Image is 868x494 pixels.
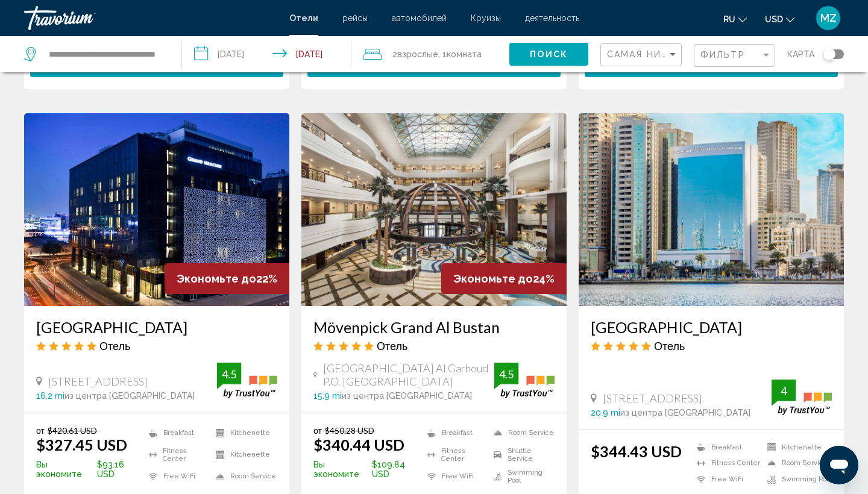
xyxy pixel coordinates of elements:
li: Breakfast [421,425,488,441]
div: 4.5 [217,367,241,381]
a: Travorium [24,6,277,30]
li: Kitchenette [210,447,277,463]
li: Breakfast [691,442,761,452]
span: карта [787,46,814,63]
li: Fitness Center [691,458,761,469]
span: USD [765,14,783,24]
span: Вы экономите [36,460,94,479]
li: Swimming Pool [761,474,832,484]
li: Kitchenette [761,442,832,452]
span: ru [723,14,735,24]
ins: $340.44 USD [313,436,404,454]
li: Free WiFi [143,469,210,484]
li: Swimming Pool [488,469,555,484]
li: Breakfast [143,425,210,441]
mat-select: Sort by [607,50,678,60]
img: trustyou-badge.svg [217,363,277,398]
span: Поиск [530,50,568,60]
span: [STREET_ADDRESS] [603,392,702,405]
li: Room Service [210,469,277,484]
a: Отели [289,13,318,23]
span: из центра [GEOGRAPHIC_DATA] [620,408,750,417]
p: $109.84 USD [313,460,421,479]
div: 5 star Hotel [591,339,832,352]
a: автомобилей [392,13,447,23]
div: 5 star Hotel [36,339,277,352]
li: Fitness Center [143,447,210,463]
li: Fitness Center [421,447,488,463]
a: [GEOGRAPHIC_DATA] [591,318,832,336]
button: User Menu [813,5,844,31]
ins: $327.45 USD [36,436,127,454]
span: Фильтр [700,50,745,60]
img: Hotel image [579,113,844,306]
div: 4.5 [494,367,518,381]
li: Free WiFi [421,469,488,484]
span: из центра [GEOGRAPHIC_DATA] [64,391,195,401]
span: Вы экономите [313,460,369,479]
span: 20.9 mi [591,408,620,417]
a: [GEOGRAPHIC_DATA] [36,318,277,336]
span: Отель [377,339,407,352]
span: Отель [654,339,685,352]
li: Room Service [488,425,555,441]
img: Hotel image [24,113,289,306]
del: $420.61 USD [48,425,97,436]
button: Change language [723,10,747,28]
span: 16.2 mi [36,391,64,401]
button: Travelers: 2 adults, 0 children [351,36,509,72]
button: Toggle map [814,49,844,60]
div: 4 [772,384,796,398]
a: рейсы [342,13,368,23]
span: Отель [99,339,130,352]
img: trustyou-badge.svg [772,380,832,415]
button: Поиск [509,43,588,65]
iframe: Кнопка запуска окна обмена сообщениями [820,446,858,484]
span: [GEOGRAPHIC_DATA] Al Garhoud P.O. [GEOGRAPHIC_DATA] [323,361,494,388]
span: Экономьте до [453,272,533,285]
span: MZ [820,12,837,24]
div: 5 star Hotel [313,339,555,352]
span: Экономьте до [177,272,256,285]
a: Круизы [471,13,501,23]
li: Free WiFi [691,474,761,484]
button: Change currency [765,10,794,28]
span: от [36,425,45,436]
li: Room Service [761,458,832,469]
span: Самая низкая цена [607,49,719,59]
span: Комната [447,49,482,59]
span: от [313,425,322,436]
span: 15.9 mi [313,391,342,401]
button: Check-in date: Sep 21, 2025 Check-out date: Sep 27, 2025 [182,36,352,72]
a: Mövenpick Grand Al Bustan [313,318,555,336]
div: 22% [165,263,289,294]
div: 24% [441,263,567,294]
li: Kitchenette [210,425,277,441]
img: Hotel image [301,113,567,306]
span: из центра [GEOGRAPHIC_DATA] [342,391,472,401]
button: Filter [694,43,775,68]
span: Взрослые [397,49,438,59]
ins: $344.43 USD [591,442,682,460]
span: [STREET_ADDRESS] [48,375,148,388]
span: , 1 [438,46,482,63]
p: $93.16 USD [36,460,143,479]
img: trustyou-badge.svg [494,363,555,398]
li: Shuttle Service [488,447,555,463]
del: $450.28 USD [325,425,374,436]
a: деятельность [525,13,579,23]
span: 2 [392,46,438,63]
